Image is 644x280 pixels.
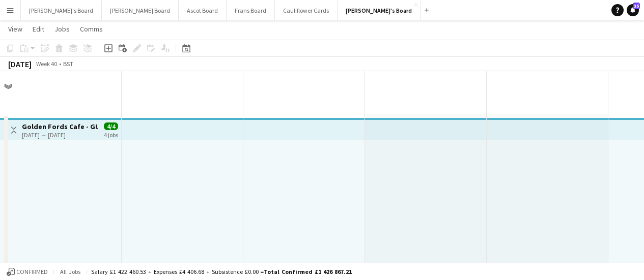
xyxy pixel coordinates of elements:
span: Comms [80,24,103,34]
button: [PERSON_NAME] Board [102,1,179,20]
h3: Golden Fords Cafe - GU4 8AW [22,122,98,131]
div: [DATE] [8,59,32,69]
div: BST [63,60,73,68]
span: 35 [633,3,640,9]
a: View [4,22,26,36]
span: Edit [33,24,44,34]
span: Jobs [54,24,70,34]
span: Week 40 [34,60,59,68]
button: Ascot Board [179,1,227,20]
button: Confirmed [5,266,49,277]
button: Frans Board [227,1,275,20]
a: Comms [76,22,107,36]
button: Cauliflower Cards [275,1,338,20]
span: View [8,24,22,34]
a: Edit [29,22,48,36]
button: [PERSON_NAME]'s Board [21,1,102,20]
span: Confirmed [16,268,48,275]
a: 35 [627,4,639,16]
button: [PERSON_NAME]'s Board [338,1,421,20]
span: All jobs [58,268,82,275]
a: Jobs [50,22,74,36]
div: Salary £1 422 460.53 + Expenses £4 406.68 + Subsistence £0.00 = [91,268,352,275]
span: Total Confirmed £1 426 867.21 [264,268,352,275]
span: 4/4 [104,122,118,130]
div: [DATE] → [DATE] [22,131,98,139]
div: 4 jobs [104,130,118,139]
